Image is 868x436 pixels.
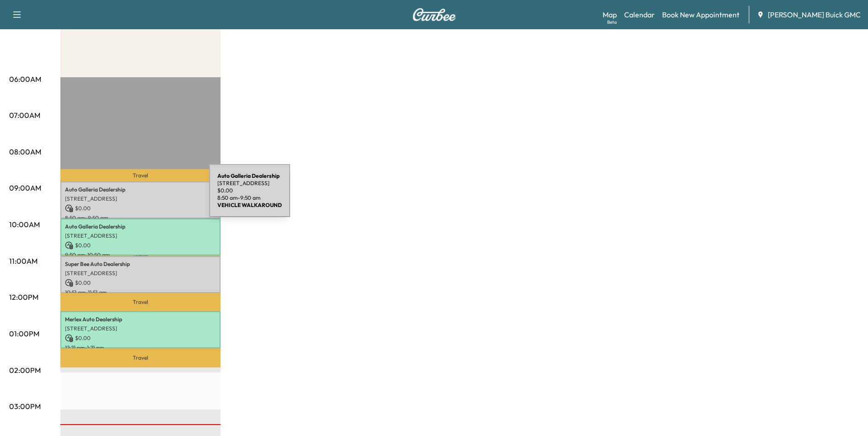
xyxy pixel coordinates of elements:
p: Travel [60,293,221,311]
p: 12:21 pm - 1:21 pm [65,344,216,351]
p: 06:00AM [9,74,41,85]
p: 09:00AM [9,182,41,193]
p: 01:00PM [9,328,39,339]
p: [STREET_ADDRESS] [65,325,216,332]
p: [STREET_ADDRESS] [65,270,216,277]
p: Auto Galleria Dealership [65,186,216,193]
p: 08:00AM [9,146,41,157]
a: Calendar [624,9,655,20]
p: $ 0.00 [217,187,282,194]
p: 12:00PM [9,292,38,303]
p: Super Bee Auto Dealership [65,261,216,268]
a: MapBeta [603,9,617,20]
p: Auto Galleria Dealership [65,223,216,230]
a: Book New Appointment [662,9,739,20]
p: $ 0.00 [65,279,216,287]
p: 8:50 am - 9:50 am [65,214,216,222]
b: VEHICLE WALKAROUND [217,202,282,208]
p: [STREET_ADDRESS] [217,180,282,187]
p: 02:00PM [9,365,41,376]
p: Merlex Auto Dealership [65,316,216,323]
p: 07:00AM [9,110,40,121]
p: $ 0.00 [65,334,216,342]
p: 11:00AM [9,255,38,266]
p: 10:51 am - 11:51 am [65,289,216,296]
p: Travel [60,348,221,367]
div: Beta [607,19,617,26]
b: Auto Galleria Dealership [217,172,280,179]
p: 03:00PM [9,401,41,412]
p: $ 0.00 [65,204,216,213]
img: Curbee Logo [412,8,456,21]
p: Travel [60,169,221,181]
p: 9:50 am - 10:50 am [65,251,216,259]
p: $ 0.00 [65,241,216,250]
span: [PERSON_NAME] Buick GMC [768,9,861,20]
p: [STREET_ADDRESS] [65,232,216,239]
p: 10:00AM [9,219,40,230]
p: 8:50 am - 9:50 am [217,194,282,202]
p: [STREET_ADDRESS] [65,195,216,202]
